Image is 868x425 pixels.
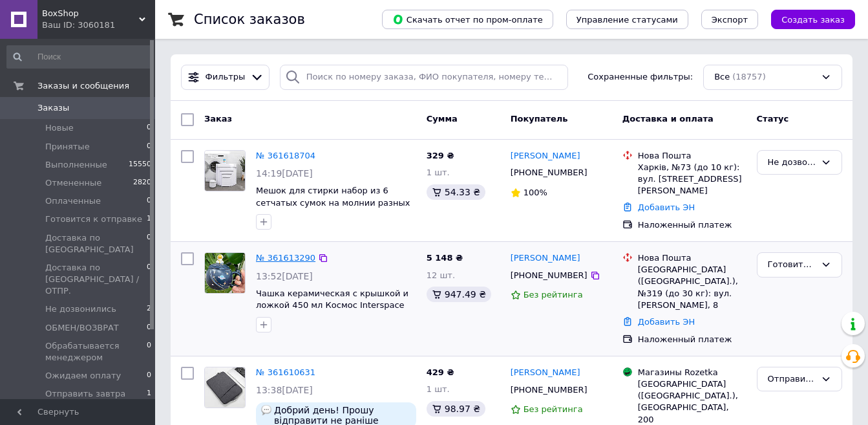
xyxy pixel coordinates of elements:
button: Управление статусами [566,10,688,29]
div: [GEOGRAPHIC_DATA] ([GEOGRAPHIC_DATA].), №319 (до 30 кг): вул. [PERSON_NAME], 8 [638,264,746,311]
a: Чашка керамическая с крышкой и ложкой 450 мл Космос Interspace синий (LB-162093) [256,289,408,322]
span: BoxShop [42,8,139,19]
span: Оплаченные [45,195,101,207]
span: 0 [147,141,151,153]
a: [PERSON_NAME] [511,252,580,265]
span: Заказы [37,102,69,114]
a: Добавить ЭН [638,202,695,212]
span: Доставка и оплата [622,114,714,124]
span: 0 [147,322,151,334]
span: Фильтры [206,71,246,83]
div: Магазины Rozetka [638,367,746,378]
input: Поиск [6,45,153,69]
span: 1 [147,388,151,400]
span: Создать заказ [781,15,845,25]
a: Фото товару [204,252,246,294]
button: Экспорт [701,10,758,29]
div: Нова Пошта [638,150,746,162]
a: № 361610631 [256,367,315,377]
div: Ваш ID: 3060181 [42,19,155,31]
span: Управление статусами [577,15,678,25]
span: ОБМЕН/ВОЗВРАТ [45,322,119,334]
span: Без рейтинга [524,290,583,300]
span: Отправить завтра [45,388,125,400]
span: Обрабатывается менеджером [45,340,147,364]
span: Доставка по [GEOGRAPHIC_DATA] [45,232,147,256]
span: 13:52[DATE] [256,271,313,281]
span: Сохраненные фильтры: [587,71,693,83]
div: [PHONE_NUMBER] [508,267,590,284]
div: Готовится к отправке [768,258,816,272]
a: Фото товару [204,367,246,408]
div: Не дозвонились [768,156,816,169]
div: Наложенный платеж [638,219,746,231]
div: Отправить завтра [768,373,816,386]
span: Заказ [204,114,232,124]
a: Мешок для стирки набор из 6 сетчатых сумок на молнии разных размеров Mesh Bags (МВ-28523) [256,186,410,219]
span: 1 шт. [427,168,450,177]
span: 13:38[DATE] [256,385,313,395]
div: [PHONE_NUMBER] [508,382,590,398]
span: 0 [147,370,151,382]
div: 54.33 ₴ [427,184,485,200]
span: 0 [147,232,151,256]
span: Не дозвонились [45,303,116,315]
span: 12 шт. [427,270,455,280]
div: Нова Пошта [638,252,746,264]
a: Добавить ЭН [638,317,695,327]
div: [PHONE_NUMBER] [508,164,590,181]
div: 947.49 ₴ [427,287,491,302]
a: № 361613290 [256,253,315,263]
span: (18757) [732,72,766,82]
span: Доставка по [GEOGRAPHIC_DATA] / ОТПР. [45,262,147,298]
span: Заказы и сообщения [37,80,129,92]
span: 1 шт. [427,384,450,394]
span: 0 [147,262,151,298]
input: Поиск по номеру заказа, ФИО покупателя, номеру телефона, Email, номеру накладной [280,65,568,90]
span: 100% [524,188,547,197]
a: [PERSON_NAME] [511,150,580,162]
span: 2820 [133,177,151,189]
span: Ожидаем оплату [45,370,121,382]
div: 98.97 ₴ [427,401,485,417]
span: 0 [147,340,151,364]
a: Создать заказ [758,14,855,24]
span: 1 [147,213,151,225]
span: 2 [147,303,151,315]
img: Фото товару [205,367,245,408]
span: Готовится к отправке [45,213,142,225]
span: Экспорт [712,15,748,25]
span: 329 ₴ [427,151,454,160]
a: № 361618704 [256,151,315,160]
span: 14:19[DATE] [256,168,313,179]
span: 5 148 ₴ [427,253,463,263]
span: 0 [147,195,151,207]
span: Сумма [427,114,458,124]
span: Покупатель [511,114,568,124]
img: Фото товару [205,151,245,191]
span: Все [714,71,730,83]
a: [PERSON_NAME] [511,367,580,379]
h1: Список заказов [194,12,305,27]
button: Скачать отчет по пром-оплате [382,10,553,29]
span: Выполненные [45,159,107,171]
span: Без рейтинга [524,404,583,414]
span: Принятые [45,141,90,153]
span: Скачать отчет по пром-оплате [392,14,543,25]
div: Наложенный платеж [638,334,746,345]
span: 429 ₴ [427,367,454,377]
img: :speech_balloon: [261,405,271,415]
a: Фото товару [204,150,246,191]
div: Харків, №73 (до 10 кг): вул. [STREET_ADDRESS][PERSON_NAME] [638,162,746,197]
span: 0 [147,122,151,134]
span: Новые [45,122,74,134]
span: 15550 [129,159,151,171]
button: Создать заказ [771,10,855,29]
span: Отмененные [45,177,101,189]
span: Статус [757,114,789,124]
img: Фото товару [205,253,245,293]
